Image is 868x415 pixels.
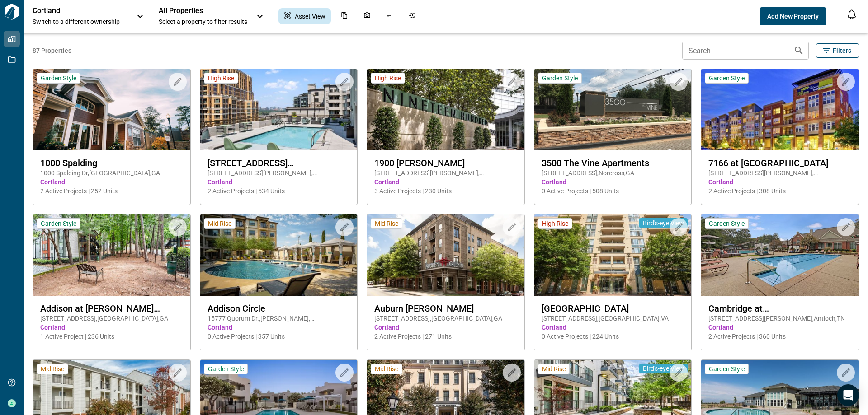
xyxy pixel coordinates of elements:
button: Add New Property [760,7,826,25]
span: Garden Style [208,365,244,373]
button: Open notification feed [844,7,859,22]
span: High Rise [542,219,568,228]
span: 2 Active Projects | 308 Units [708,187,851,196]
span: Garden Style [709,219,745,228]
button: Search properties [790,42,808,60]
span: Filters [833,46,851,55]
img: property-asset [701,214,859,296]
div: Asset View [278,8,331,24]
span: [STREET_ADDRESS] , [GEOGRAPHIC_DATA] , VA [542,314,684,323]
span: [STREET_ADDRESS] , Norcross , GA [542,168,684,177]
div: Documents [335,8,354,24]
span: [STREET_ADDRESS][PERSON_NAME] [208,158,350,168]
span: [STREET_ADDRESS] , [GEOGRAPHIC_DATA] , GA [374,314,517,323]
span: Asset View [295,12,325,21]
img: property-asset [534,214,692,296]
span: 1 Active Project | 236 Units [40,332,183,341]
span: 7166 at [GEOGRAPHIC_DATA] [708,158,851,168]
span: 0 Active Projects | 224 Units [542,332,684,341]
span: Cortland [708,177,851,187]
span: Cortland [40,177,183,187]
span: Switch to a different ownership [33,17,127,26]
img: property-asset [200,69,358,150]
p: Cortland [33,6,114,15]
span: 2 Active Projects | 534 Units [208,187,350,196]
span: [STREET_ADDRESS][PERSON_NAME] , [GEOGRAPHIC_DATA] , CO [708,168,851,177]
span: Mid Rise [208,219,231,228]
span: Mid Rise [375,365,398,373]
span: 3500 The Vine Apartments [542,158,684,168]
img: property-asset [701,69,859,150]
span: Auburn [PERSON_NAME] [374,303,517,314]
span: Cortland [708,323,851,332]
span: Addison at [PERSON_NAME][GEOGRAPHIC_DATA] [40,303,183,314]
img: property-asset [367,69,524,150]
span: 3 Active Projects | 230 Units [374,187,517,196]
span: Cortland [374,177,517,187]
img: property-asset [534,69,692,150]
span: 2 Active Projects | 271 Units [374,332,517,341]
span: 1000 Spalding [40,158,183,168]
span: [GEOGRAPHIC_DATA] [542,303,684,314]
span: Garden Style [41,219,76,228]
span: Garden Style [709,74,745,82]
span: All Properties [159,6,247,15]
span: Mid Rise [41,365,64,373]
span: [STREET_ADDRESS][PERSON_NAME] , Antioch , TN [708,314,851,323]
span: 87 Properties [33,46,679,55]
div: Photos [358,8,376,24]
span: Add New Property [767,12,819,21]
span: Bird's-eye View [643,364,684,373]
span: Mid Rise [375,219,398,228]
div: Issues & Info [381,8,399,24]
span: 1000 Spalding Dr , [GEOGRAPHIC_DATA] , GA [40,168,183,177]
span: Garden Style [709,365,745,373]
img: property-asset [200,214,358,296]
span: 0 Active Projects | 357 Units [208,332,350,341]
span: 0 Active Projects | 508 Units [542,187,684,196]
span: Cambridge at [GEOGRAPHIC_DATA] [708,303,851,314]
div: Open Intercom Messenger [837,384,859,406]
div: Job History [403,8,421,24]
button: Filters [816,43,859,58]
img: property-asset [33,69,190,150]
span: [STREET_ADDRESS] , [GEOGRAPHIC_DATA] , GA [40,314,183,323]
span: Addison Circle [208,303,350,314]
span: Cortland [374,323,517,332]
span: Cortland [208,177,350,187]
span: Select a property to filter results [159,17,247,26]
span: [STREET_ADDRESS][PERSON_NAME] , [GEOGRAPHIC_DATA] , VA [208,168,350,177]
span: Mid Rise [542,365,566,373]
span: Bird's-eye View [643,219,684,227]
span: 2 Active Projects | 252 Units [40,187,183,196]
span: 1900 [PERSON_NAME] [374,158,517,168]
span: [STREET_ADDRESS][PERSON_NAME] , [GEOGRAPHIC_DATA] , [GEOGRAPHIC_DATA] [374,168,517,177]
span: Cortland [40,323,183,332]
img: property-asset [367,214,524,296]
span: 15777 Quorum Dr. , [PERSON_NAME] , [GEOGRAPHIC_DATA] [208,314,350,323]
span: Cortland [542,323,684,332]
span: 2 Active Projects | 360 Units [708,332,851,341]
span: Garden Style [41,74,76,82]
span: Garden Style [542,74,578,82]
span: High Rise [375,74,401,82]
img: property-asset [33,214,190,296]
span: High Rise [208,74,234,82]
span: Cortland [208,323,350,332]
span: Cortland [542,177,684,187]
